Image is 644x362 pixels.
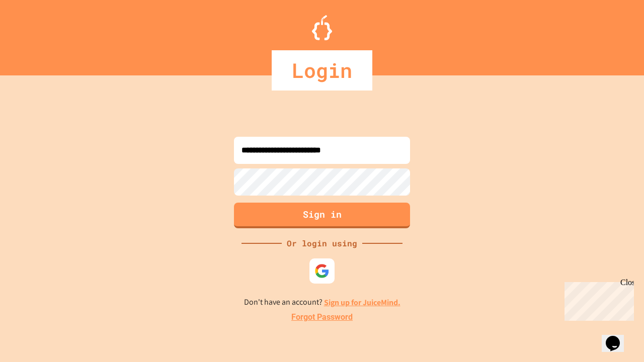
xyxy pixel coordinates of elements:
img: google-icon.svg [314,263,330,279]
div: Login [272,50,372,90]
img: Logo.svg [312,15,332,40]
p: Don't have an account? [244,296,400,309]
iframe: chat widget [602,322,634,352]
a: Forgot Password [291,311,353,323]
a: Sign up for JuiceMind. [324,297,400,308]
iframe: chat widget [560,278,634,321]
div: Chat with us now!Close [4,4,69,64]
button: Sign in [234,203,410,228]
div: Or login using [282,237,362,249]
